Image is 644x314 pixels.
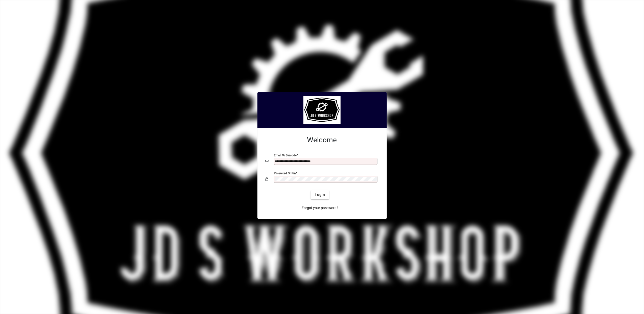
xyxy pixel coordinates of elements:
mat-label: Password or Pin [274,171,296,175]
span: Forgot your password? [302,205,338,211]
a: Forgot your password? [300,204,340,213]
button: Login [311,190,329,199]
h2: Welcome [266,136,379,144]
span: Login [315,192,325,197]
mat-label: Email or Barcode [274,153,297,157]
